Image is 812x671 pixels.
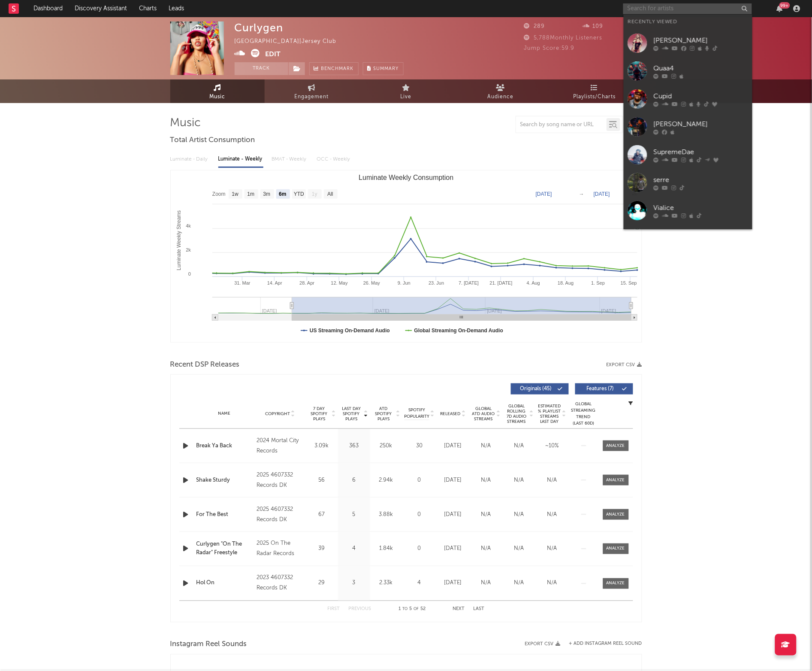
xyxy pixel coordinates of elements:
[607,362,642,367] button: Export CSV
[525,642,561,647] button: Export CSV
[429,280,444,285] text: 23. Jun
[569,642,642,647] button: + Add Instagram Reel Sound
[621,280,637,285] text: 15. Sep
[404,442,435,450] div: 30
[472,476,501,485] div: N/A
[188,271,190,276] text: 0
[574,92,616,102] span: Playlists/Charts
[218,152,263,167] div: Luminate - Weekly
[402,607,408,611] span: to
[624,197,752,225] a: Vialice
[472,406,495,422] span: Global ATD Audio Streams
[404,407,429,420] span: Spotify Popularity
[404,545,435,553] div: 0
[170,79,265,103] a: Music
[372,442,400,450] div: 250k
[265,79,359,103] a: Engagement
[196,510,253,519] div: For The Best
[293,191,304,197] text: YTD
[327,191,333,197] text: All
[234,280,251,285] text: 31. Mar
[279,191,286,197] text: 6m
[170,360,240,370] span: Recent DSP Releases
[209,92,225,102] span: Music
[624,113,752,141] a: [PERSON_NAME]
[538,404,561,424] span: Estimated % Playlist Streams Last Day
[196,442,253,450] a: Break Ya Back
[538,545,567,553] div: N/A
[453,607,465,612] button: Next
[439,442,468,450] div: [DATE]
[247,191,254,197] text: 1m
[654,63,748,73] div: Quaa4
[359,79,453,103] a: Live
[536,191,552,197] text: [DATE]
[312,191,317,197] text: 1y
[472,579,501,588] div: N/A
[624,141,752,169] a: SupremeDae
[232,191,238,197] text: 1w
[372,476,400,485] div: 2.94k
[777,5,783,12] button: 99+
[511,383,569,395] button: Originals(45)
[538,442,567,450] div: ~ 10 %
[487,92,513,102] span: Audience
[196,579,253,588] a: Hol On
[571,401,597,427] div: Global Streaming Trend (Last 60D)
[439,510,468,519] div: [DATE]
[309,62,359,75] a: Benchmark
[575,383,633,395] button: Features(7)
[186,223,191,228] text: 4k
[308,545,336,553] div: 39
[624,57,752,85] a: Quaa4
[372,545,400,553] div: 1.84k
[548,79,642,103] a: Playlists/Charts
[349,607,371,612] button: Previous
[624,169,752,197] a: serre
[321,64,354,74] span: Benchmark
[331,280,348,285] text: 12. May
[474,607,485,612] button: Last
[340,406,363,422] span: Last Day Spotify Plays
[404,476,435,485] div: 0
[267,280,282,285] text: 14. Apr
[538,510,567,519] div: N/A
[196,476,253,485] a: Shake Sturdy
[524,46,575,51] span: Jump Score: 59.9
[372,406,395,422] span: ATD Spotify Plays
[212,191,226,197] text: Zoom
[308,579,336,588] div: 29
[505,404,528,424] span: Global Rolling 7D Audio Streams
[453,79,548,103] a: Audience
[266,49,281,60] button: Edit
[372,510,400,519] div: 3.88k
[505,579,534,588] div: N/A
[628,17,748,27] div: Recently Viewed
[472,442,501,450] div: N/A
[401,92,412,102] span: Live
[779,2,790,9] div: 99 +
[340,545,368,553] div: 4
[439,579,468,588] div: [DATE]
[171,170,642,342] svg: Luminate Weekly Consumption
[624,85,752,113] a: Cupid
[558,280,574,285] text: 18. Aug
[359,174,453,181] text: Luminate Weekly Consumption
[372,579,400,588] div: 2.33k
[257,470,303,491] div: 2025 4607332 Records DK
[624,225,752,252] a: Big Yella
[404,579,435,588] div: 4
[439,476,468,485] div: [DATE]
[472,545,501,553] div: N/A
[363,62,404,75] button: Summary
[505,545,534,553] div: N/A
[527,280,540,285] text: 4. Aug
[505,510,534,519] div: N/A
[505,476,534,485] div: N/A
[340,442,368,450] div: 363
[459,280,479,285] text: 7. [DATE]
[310,328,390,334] text: US Streaming On-Demand Audio
[389,604,436,615] div: 1 5 52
